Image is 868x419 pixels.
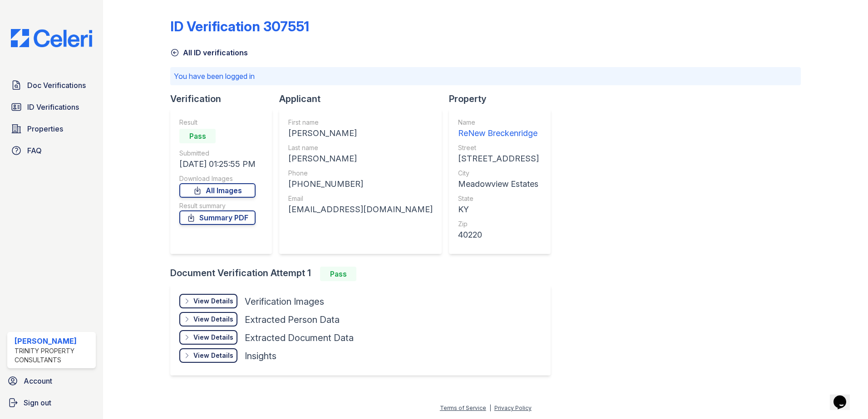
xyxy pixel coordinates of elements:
[458,178,539,190] div: Meadowview Estates
[320,267,356,281] div: Pass
[288,127,433,140] div: [PERSON_NAME]
[179,210,256,225] a: Summary PDF
[193,351,233,360] div: View Details
[458,143,539,152] div: Street
[170,267,558,281] div: Document Verification Attempt 1
[245,313,340,326] div: Extracted Person Data
[449,93,558,105] div: Property
[288,143,433,152] div: Last name
[7,120,96,138] a: Properties
[4,394,99,412] a: Sign out
[279,93,449,105] div: Applicant
[458,127,539,140] div: ReNew Breckenridge
[27,102,79,112] span: ID Verifications
[458,118,539,140] a: Name ReNew Breckenridge
[179,158,256,171] div: [DATE] 01:25:55 PM
[830,383,859,410] iframe: chat widget
[458,118,539,127] div: Name
[24,397,51,408] span: Sign out
[458,169,539,178] div: City
[193,333,233,342] div: View Details
[245,331,354,344] div: Extracted Document Data
[174,71,797,82] p: You have been logged in
[7,98,96,116] a: ID Verifications
[288,194,433,203] div: Email
[15,346,92,365] div: Trinity Property Consultants
[458,203,539,216] div: KY
[179,129,216,143] div: Pass
[489,404,491,411] div: |
[179,174,256,183] div: Download Images
[27,145,42,156] span: FAQ
[179,118,256,127] div: Result
[4,372,99,390] a: Account
[7,76,96,94] a: Doc Verifications
[458,152,539,165] div: [STREET_ADDRESS]
[27,123,63,134] span: Properties
[170,93,279,105] div: Verification
[179,149,256,158] div: Submitted
[179,183,256,198] a: All Images
[27,80,86,91] span: Doc Verifications
[245,295,324,308] div: Verification Images
[170,47,248,58] a: All ID verifications
[458,229,539,241] div: 40220
[458,194,539,203] div: State
[458,219,539,229] div: Zip
[24,375,52,386] span: Account
[179,201,256,210] div: Result summary
[288,178,433,190] div: [PHONE_NUMBER]
[193,315,233,324] div: View Details
[288,118,433,127] div: First name
[288,152,433,165] div: [PERSON_NAME]
[288,169,433,178] div: Phone
[4,29,99,47] img: CE_Logo_Blue-a8612792a0a2168367f1c8372b55b34899dd931a85d93a1a3d3e32e68fde9ad4.png
[494,404,532,411] a: Privacy Policy
[288,203,433,216] div: [EMAIL_ADDRESS][DOMAIN_NAME]
[7,141,96,160] a: FAQ
[170,18,309,34] div: ID Verification 307551
[15,336,92,346] div: [PERSON_NAME]
[193,297,233,306] div: View Details
[245,350,276,362] div: Insights
[440,404,486,411] a: Terms of Service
